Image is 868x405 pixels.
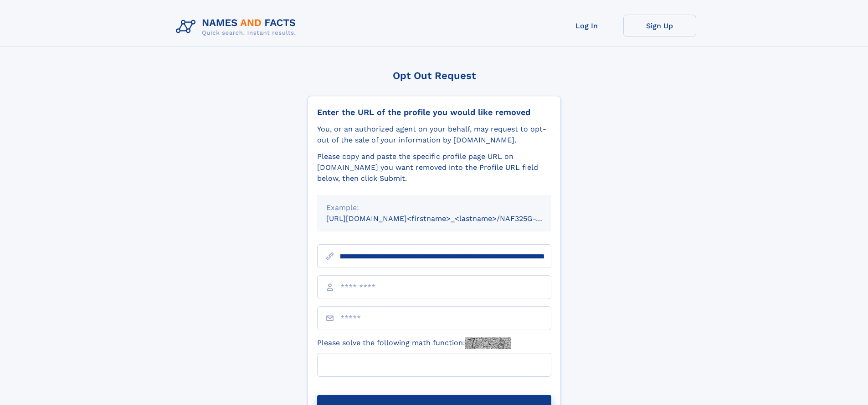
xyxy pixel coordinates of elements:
[317,151,551,184] div: Please copy and paste the specific profile page URL on [DOMAIN_NAME] you want removed into the Pr...
[550,15,623,37] a: Log In
[326,202,542,213] div: Example:
[623,15,696,37] a: Sign Up
[317,337,511,349] label: Please solve the following math function:
[326,214,569,223] small: [URL][DOMAIN_NAME]<firstname>_<lastname>/NAF325G-xxxxxxxx
[172,15,303,39] img: Logo Names and Facts
[308,70,561,81] div: Opt Out Request
[317,107,551,117] div: Enter the URL of the profile you would like removed
[317,124,551,146] div: You, or an authorized agent on your behalf, may request to opt-out of the sale of your informatio...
